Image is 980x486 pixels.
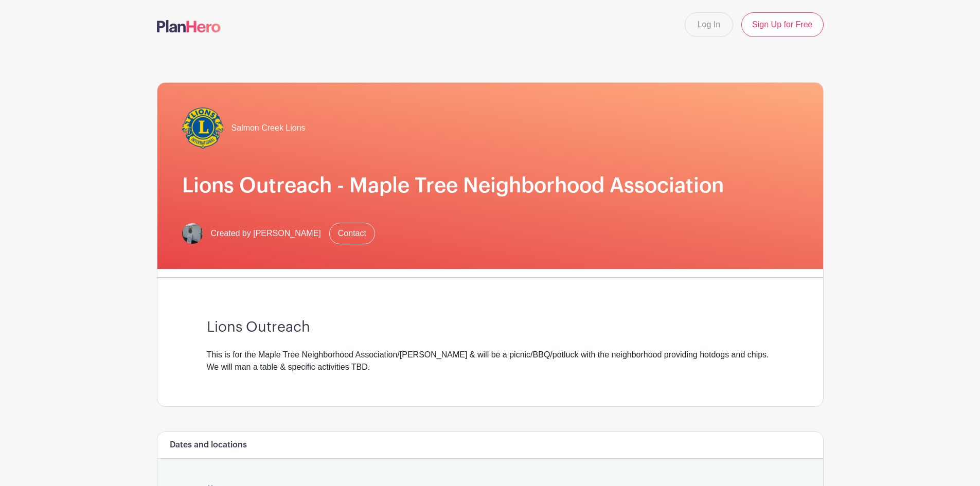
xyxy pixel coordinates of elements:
[685,12,733,37] a: Log In
[170,440,247,450] h6: Dates and locations
[329,223,375,244] a: Contact
[182,173,798,198] h1: Lions Outreach - Maple Tree Neighborhood Association
[207,319,774,336] h3: Lions Outreach
[211,227,321,240] span: Created by [PERSON_NAME]
[157,20,221,32] img: logo-507f7623f17ff9eddc593b1ce0a138ce2505c220e1c5a4e2b4648c50719b7d32.svg
[182,107,223,149] img: lionlogo400-e1522268415706.png
[207,349,774,373] div: This is for the Maple Tree Neighborhood Association/[PERSON_NAME] & will be a picnic/BBQ/potluck ...
[231,122,306,134] span: Salmon Creek Lions
[741,12,823,37] a: Sign Up for Free
[182,223,203,244] img: image(4).jpg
